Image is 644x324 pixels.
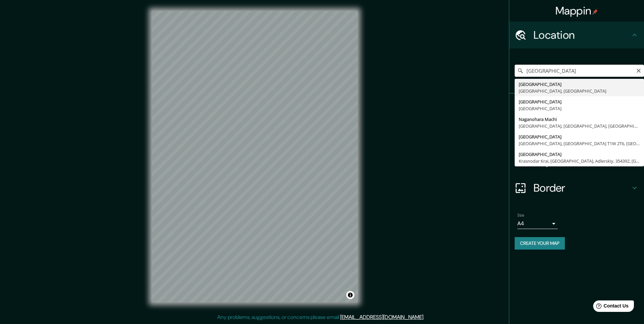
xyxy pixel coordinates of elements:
iframe: Help widget launcher [584,298,637,317]
div: Location [509,22,644,48]
div: [GEOGRAPHIC_DATA] [519,81,640,88]
div: Style [509,121,644,148]
input: Pick your city or area [515,65,644,77]
div: . [425,313,427,321]
a: [EMAIL_ADDRESS][DOMAIN_NAME] [340,314,423,321]
button: Create your map [515,237,565,250]
div: [GEOGRAPHIC_DATA], [GEOGRAPHIC_DATA] T1W 2T6, [GEOGRAPHIC_DATA] [519,140,640,147]
p: Any problems, suggestions, or concerns please email . [217,313,424,321]
div: [GEOGRAPHIC_DATA], [GEOGRAPHIC_DATA], [GEOGRAPHIC_DATA] [519,123,640,129]
div: [GEOGRAPHIC_DATA] [519,133,640,140]
canvas: Map [152,11,358,302]
div: Krasnodar Krai, [GEOGRAPHIC_DATA], Adlerskiy, 354392, [GEOGRAPHIC_DATA] [519,158,640,164]
img: pin-icon.png [592,9,598,14]
button: Toggle attribution [346,291,354,299]
h4: Mappin [555,4,598,18]
div: . [424,313,425,321]
div: [GEOGRAPHIC_DATA] [519,98,640,105]
h4: Location [534,28,631,42]
h4: Layout [534,154,631,168]
div: A4 [517,218,558,229]
div: [GEOGRAPHIC_DATA] [519,105,640,112]
div: Border [509,174,644,201]
div: Pins [509,94,644,121]
div: Naganohara Machi [519,116,640,123]
div: [GEOGRAPHIC_DATA], [GEOGRAPHIC_DATA] [519,88,640,94]
div: Layout [509,148,644,174]
div: [GEOGRAPHIC_DATA] [519,151,640,158]
label: Size [517,213,524,218]
h4: Border [534,181,631,195]
button: Clear [636,67,641,73]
